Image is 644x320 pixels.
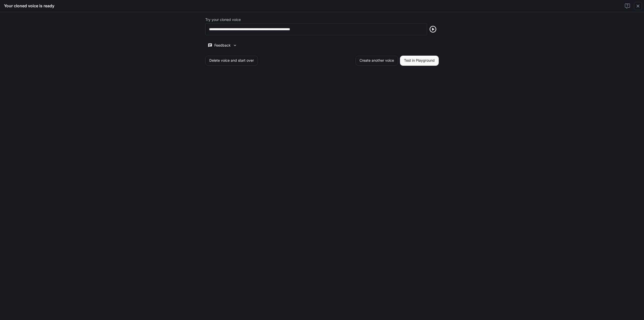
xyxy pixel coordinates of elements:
button: Feedback [205,41,239,50]
h5: Your cloned voice is ready [4,3,54,9]
button: Test in Playground [400,56,439,66]
p: Try your cloned voice [205,18,241,21]
button: Create another voice [355,56,398,66]
a: Contact support [623,2,632,11]
button: Delete voice and start over [205,56,258,66]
